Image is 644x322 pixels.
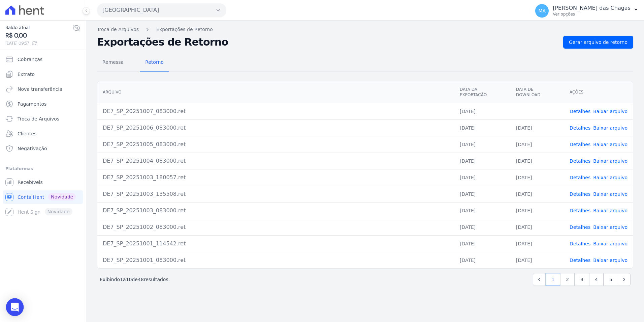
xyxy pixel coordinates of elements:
td: [DATE] [511,186,564,202]
div: DE7_SP_20251006_083000.ret [103,124,449,132]
td: [DATE] [454,202,511,219]
a: Detalhes [570,175,590,180]
a: Negativação [3,142,83,155]
span: Gerar arquivo de retorno [569,39,627,46]
a: Extrato [3,68,83,81]
td: [DATE] [511,202,564,219]
th: Data de Download [511,81,564,103]
a: Detalhes [570,142,590,147]
td: [DATE] [454,235,511,252]
td: [DATE] [454,119,511,136]
nav: Breadcrumb [97,26,633,33]
td: [DATE] [511,252,564,268]
td: [DATE] [454,136,511,153]
span: Retorno [141,55,168,69]
th: Arquivo [97,81,454,103]
td: [DATE] [511,169,564,186]
a: Baixar arquivo [593,208,627,213]
a: Cobranças [3,53,83,66]
div: DE7_SP_20251007_083000.ret [103,107,449,115]
a: Gerar arquivo de retorno [563,36,633,49]
td: [DATE] [511,235,564,252]
td: [DATE] [454,186,511,202]
td: [DATE] [511,153,564,169]
td: [DATE] [454,252,511,268]
th: Data da Exportação [454,81,511,103]
span: Pagamentos [18,101,46,107]
span: 48 [138,277,144,282]
div: DE7_SP_20251003_135508.ret [103,190,449,198]
span: Extrato [18,71,35,78]
a: Detalhes [570,158,590,164]
button: MA [PERSON_NAME] das Chagas Ver opções [530,1,644,20]
td: [DATE] [454,169,511,186]
a: Pagamentos [3,97,83,111]
p: [PERSON_NAME] das Chagas [553,5,631,11]
th: Ações [564,81,633,103]
a: Retorno [140,54,169,72]
div: DE7_SP_20251001_083000.ret [103,256,449,264]
a: Detalhes [570,109,590,114]
a: Detalhes [570,208,590,213]
span: Saldo atual [5,24,72,31]
button: [GEOGRAPHIC_DATA] [97,3,226,17]
td: [DATE] [454,219,511,235]
a: Detalhes [570,125,590,131]
a: Baixar arquivo [593,109,627,114]
div: DE7_SP_20251001_114542.ret [103,240,449,248]
a: Baixar arquivo [593,175,627,180]
p: Ver opções [553,11,631,17]
a: Nova transferência [3,82,83,96]
a: Exportações de Retorno [156,26,213,33]
h2: Exportações de Retorno [97,37,558,47]
div: Open Intercom Messenger [6,298,24,316]
td: [DATE] [454,103,511,119]
div: DE7_SP_20251003_083000.ret [103,207,449,215]
a: Baixar arquivo [593,241,627,246]
td: [DATE] [511,219,564,235]
div: DE7_SP_20251005_083000.ret [103,140,449,149]
a: Conta Hent Novidade [3,190,83,204]
a: 2 [560,273,575,286]
span: R$ 0,00 [5,31,72,40]
div: DE7_SP_20251002_083000.ret [103,223,449,231]
span: MA [538,8,546,13]
a: Detalhes [570,224,590,230]
span: 1 [120,277,123,282]
a: Baixar arquivo [593,142,627,147]
td: [DATE] [511,119,564,136]
span: Negativação [18,145,47,152]
a: Troca de Arquivos [3,112,83,126]
a: Baixar arquivo [593,191,627,197]
span: Clientes [18,130,36,137]
a: 5 [604,273,618,286]
a: Remessa [97,54,129,72]
div: DE7_SP_20251004_083000.ret [103,157,449,165]
td: [DATE] [511,136,564,153]
a: Detalhes [570,191,590,197]
a: 4 [589,273,604,286]
div: DE7_SP_20251003_180057.ret [103,173,449,182]
td: [DATE] [454,153,511,169]
span: Conta Hent [18,194,44,200]
a: Next [618,273,631,286]
p: Exibindo a de resultados. [100,276,170,283]
span: 10 [126,277,132,282]
a: Baixar arquivo [593,158,627,164]
a: Baixar arquivo [593,258,627,263]
div: Plataformas [5,165,80,173]
a: Clientes [3,127,83,140]
a: Baixar arquivo [593,224,627,230]
span: Cobranças [18,56,42,63]
a: Troca de Arquivos [97,26,139,33]
a: 1 [546,273,560,286]
span: Remessa [98,55,128,69]
a: 3 [575,273,589,286]
a: Detalhes [570,258,590,263]
nav: Sidebar [5,53,80,219]
a: Previous [533,273,546,286]
span: Troca de Arquivos [18,115,59,122]
a: Detalhes [570,241,590,246]
span: [DATE] 09:57 [5,40,72,46]
a: Recebíveis [3,176,83,189]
